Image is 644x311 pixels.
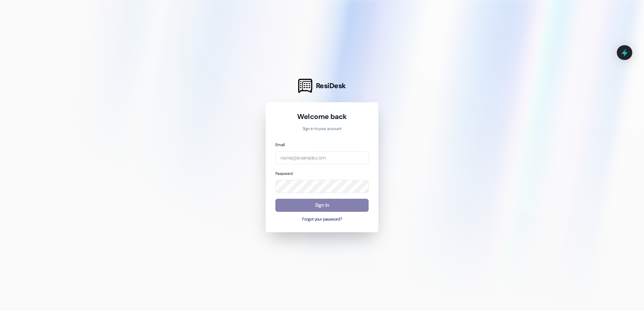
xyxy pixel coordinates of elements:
label: Password [275,171,292,176]
span: ResiDesk [316,81,346,90]
input: name@example.com [275,151,369,164]
button: Forgot your password? [275,216,369,223]
h1: Welcome back [275,112,369,121]
p: Sign in to your account [275,126,369,132]
img: ResiDesk Logo [298,79,312,93]
label: Email [275,142,285,147]
button: Sign In [275,199,369,212]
